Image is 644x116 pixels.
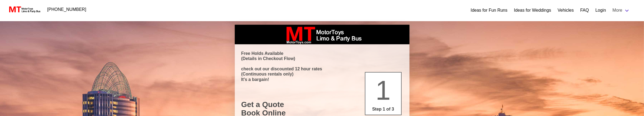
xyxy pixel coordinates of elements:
[558,7,574,14] a: Vehicles
[609,5,633,16] a: More
[241,56,403,61] p: (Details in Checkout Flow)
[241,66,403,71] p: check out our discounted 12 hour rates
[368,106,399,112] p: Step 1 of 3
[580,7,589,14] a: FAQ
[241,77,403,82] p: It's a bargain!
[241,71,403,77] p: (Continuous rentals only)
[8,6,41,13] img: MotorToys Logo
[282,25,363,44] img: box_logo_brand.jpeg
[376,75,391,105] span: 1
[514,7,551,14] a: Ideas for Weddings
[241,51,403,56] p: Free Holds Available
[471,7,507,14] a: Ideas for Fun Runs
[595,7,606,14] a: Login
[44,4,90,15] a: [PHONE_NUMBER]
